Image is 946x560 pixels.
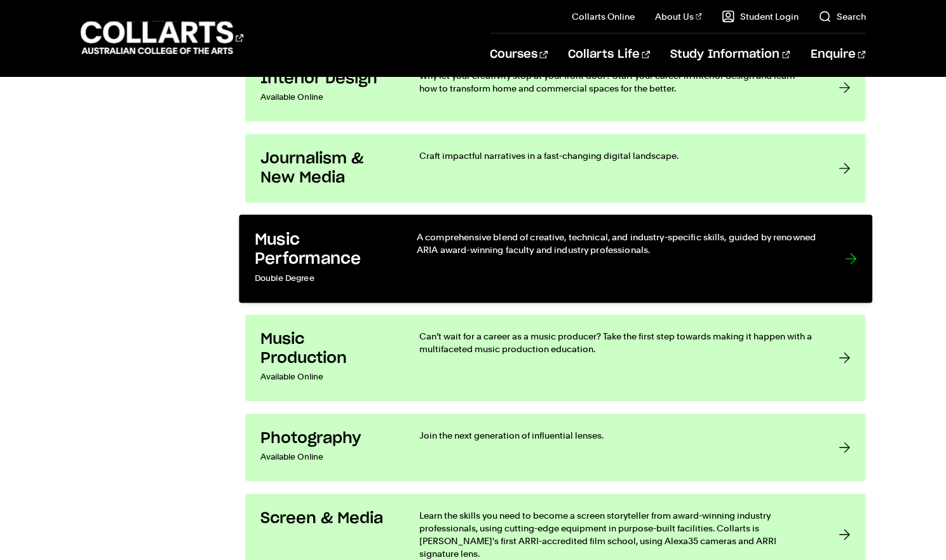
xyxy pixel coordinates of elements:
p: Join the next generation of influential lenses. [419,429,814,442]
p: Why let your creativity stop at your front door? Start your career in interior design and learn h... [419,69,814,95]
a: Journalism & New Media Craft impactful narratives in a fast-changing digital landscape. [245,134,866,203]
a: Search [818,10,865,23]
p: Available Online [260,448,394,466]
p: A comprehensive blend of creative, technical, and industry-specific skills, guided by renowned AR... [416,230,818,256]
a: About Us [655,10,702,23]
h3: Screen & Media [260,509,394,528]
a: Enquire [810,34,865,76]
p: Learn the skills you need to become a screen storyteller from award-winning industry professional... [419,509,814,560]
p: Double Degree [254,270,390,288]
h3: Interior Design [260,69,394,88]
p: Available Online [260,88,394,106]
div: Go to homepage [81,20,243,56]
p: Can’t wait for a career as a music producer? Take the first step towards making it happen with a ... [419,330,814,355]
a: Courses [490,34,548,76]
a: Music Production Available Online Can’t wait for a career as a music producer? Take the first ste... [245,315,866,401]
a: Collarts Life [568,34,650,76]
a: Photography Available Online Join the next generation of influential lenses. [245,414,866,481]
h3: Music Performance [254,230,390,269]
a: Collarts Online [572,10,635,23]
a: Interior Design Available Online Why let your creativity stop at your front door? Start your care... [245,54,866,121]
h3: Photography [260,429,394,448]
h3: Journalism & New Media [260,149,394,188]
a: Student Login [722,10,798,23]
h3: Music Production [260,330,394,368]
p: Craft impactful narratives in a fast-changing digital landscape. [419,149,814,162]
p: Available Online [260,368,394,386]
a: Music Performance Double Degree A comprehensive blend of creative, technical, and industry-specif... [239,215,872,303]
a: Study Information [670,34,790,76]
